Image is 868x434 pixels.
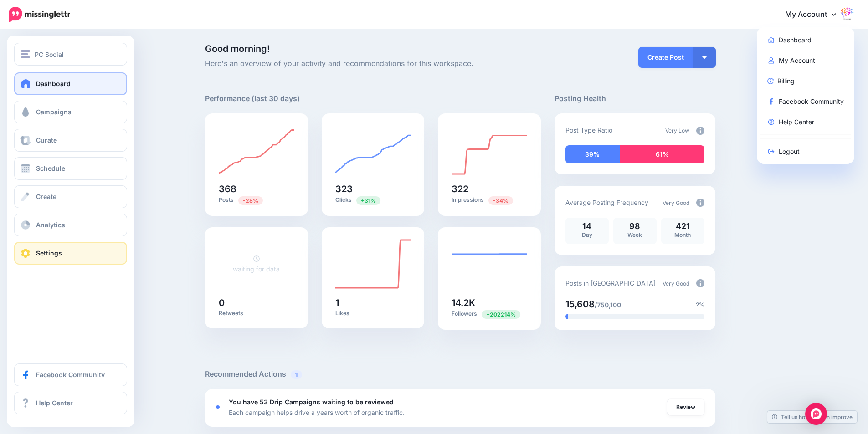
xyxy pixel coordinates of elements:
[14,101,127,123] a: Campaigns
[760,31,851,49] a: Dashboard
[760,143,851,160] a: Logout
[570,222,604,230] p: 14
[620,145,704,163] div: 61% of your posts in the last 30 days have been from Curated content
[696,279,704,287] img: info-circle-grey.png
[667,399,704,415] a: Review
[565,145,620,163] div: 39% of your posts in the last 30 days have been from Drip Campaigns
[696,199,704,207] img: info-circle-grey.png
[335,298,411,307] h5: 1
[760,51,851,69] a: My Account
[14,129,127,152] a: Curate
[219,196,294,204] p: Posts
[488,196,513,205] span: Previous period: 490
[36,399,73,407] span: Help Center
[21,50,30,58] img: menu.png
[565,197,648,208] p: Average Posting Frequency
[618,222,652,230] p: 98
[219,310,294,317] p: Retweets
[14,242,127,265] a: Settings
[335,310,411,317] p: Likes
[216,405,220,409] div: <div class='status-dot small red margin-right'></div>Error
[229,407,405,418] p: Each campaign helps drive a years worth of organic traffic.
[356,196,380,205] span: Previous period: 246
[452,184,527,194] h5: 322
[627,231,642,238] span: Week
[452,298,527,307] h5: 14.2K
[36,164,65,172] span: Schedule
[205,93,300,104] h5: Performance (last 30 days)
[760,113,851,131] a: Help Center
[233,255,280,273] a: waiting for data
[36,108,72,116] span: Campaigns
[36,221,65,229] span: Analytics
[14,157,127,180] a: Schedule
[14,185,127,208] a: Create
[14,43,127,66] button: PC Social
[335,196,411,204] p: Clicks
[565,299,595,310] span: 15,608
[805,403,827,425] div: Open Intercom Messenger
[674,231,691,238] span: Month
[565,125,612,135] p: Post Type Ratio
[205,43,270,54] span: Good morning!
[229,398,394,406] b: You have 53 Drip Campaigns waiting to be reviewed
[205,58,541,70] span: Here's an overview of your activity and recommendations for this workspace.
[760,72,851,90] a: Billing
[666,222,700,230] p: 421
[663,280,689,287] span: Very Good
[452,196,527,204] p: Impressions
[219,184,294,194] h5: 368
[335,184,411,194] h5: 323
[205,368,715,380] h5: Recommended Actions
[291,370,302,379] span: 1
[582,231,592,238] span: Day
[36,193,56,200] span: Create
[638,47,693,68] a: Create Post
[14,392,127,414] a: Help Center
[14,72,127,95] a: Dashboard
[35,49,64,60] span: PC Social
[696,127,704,135] img: info-circle-grey.png
[36,249,62,257] span: Settings
[36,80,71,87] span: Dashboard
[36,136,57,144] span: Curate
[565,314,568,319] div: 2% of your posts in the last 30 days have been from Drip Campaigns
[482,310,520,319] span: Previous period: 7
[776,4,854,26] a: My Account
[36,371,105,378] span: Facebook Community
[702,56,707,59] img: arrow-down-white.png
[238,196,263,205] span: Previous period: 508
[767,78,774,84] img: revenue-blue.png
[565,278,656,288] p: Posts in [GEOGRAPHIC_DATA]
[757,27,855,164] div: My Account
[9,7,70,22] img: Missinglettr
[760,92,851,110] a: Facebook Community
[663,199,689,206] span: Very Good
[14,363,127,386] a: Facebook Community
[555,93,715,104] h5: Posting Health
[595,301,621,309] span: /750,100
[665,127,689,134] span: Very Low
[219,298,294,307] h5: 0
[696,300,704,309] span: 2%
[14,214,127,236] a: Analytics
[767,411,857,423] a: Tell us how we can improve
[452,310,527,318] p: Followers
